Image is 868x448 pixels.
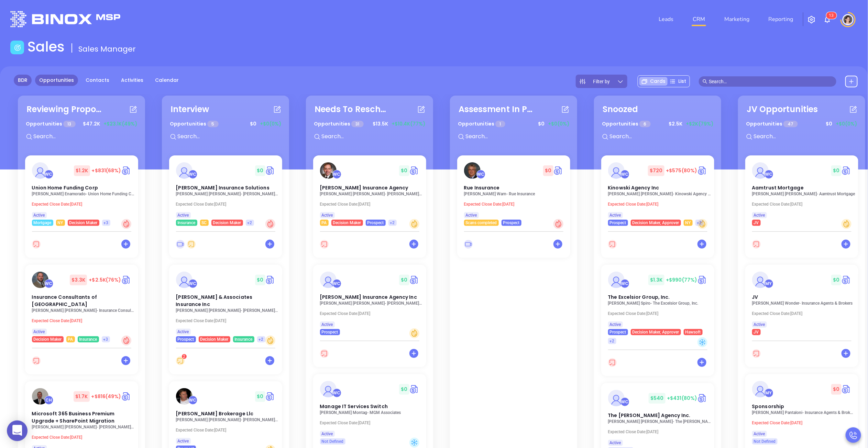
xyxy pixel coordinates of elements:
[831,384,841,395] span: $ 0
[752,272,769,288] img: JV
[709,78,833,85] input: Search…
[74,165,90,176] span: $ 1.2K
[832,13,834,18] span: 3
[392,120,425,128] span: +$10.4K (77%)
[265,391,275,402] img: Quote
[703,79,707,84] span: search
[754,321,765,328] span: Active
[81,119,102,129] span: $ 47.2K
[409,438,419,448] div: Cold
[32,410,115,424] span: Microsoft 365 Business Premium Upgrade + SharePoint Migration
[608,162,625,179] img: Kinowski Agency Inc
[843,14,854,25] img: user
[176,184,270,191] span: Davenport Insurance Solutions
[608,184,659,191] span: Kinowski Agency Inc
[69,219,98,227] span: Decision Maker
[666,167,697,174] span: +$575 (80%)
[121,275,131,285] a: Quote
[754,430,765,438] span: Active
[178,437,189,445] span: Active
[842,384,851,394] a: Quote
[103,336,108,343] span: +3
[466,219,497,227] span: Scans completed
[409,328,419,338] div: Warm
[752,202,855,207] p: Expected Close Date: [DATE]
[495,121,505,127] span: 1
[176,294,253,308] span: Moore & Associates Insurance Inc
[783,121,798,127] span: 47
[610,439,621,447] span: Active
[32,184,98,191] span: Union Home Funding Corp
[320,403,388,410] span: Manage IT Services Switch
[824,119,834,129] span: $ 0
[176,192,279,196] p: Philip Davenport - Davenport Insurance Solutions
[34,211,45,219] span: Active
[32,425,135,429] p: Allan Kaplan - Kaplan Insurance
[765,389,773,397] div: Megan Youmans
[169,155,282,226] a: profileWalter Contreras$0Circle dollar[PERSON_NAME] Insurance Solutions[PERSON_NAME] [PERSON_NAME...
[690,12,708,26] a: CRM
[807,15,816,24] img: iconSetting
[255,275,265,285] span: $ 0
[752,301,855,306] p: Tim Wonder - Insurance Agents & Brokers
[464,202,567,207] p: Expected Close Date: [DATE]
[697,393,707,403] a: Quote
[32,308,135,313] p: Matt Straley - Insurance Consultants of Pittsburgh
[464,162,481,179] img: Rue Insurance
[178,211,189,219] span: Active
[753,132,856,141] input: Search...
[315,103,390,116] div: Needs To Reschedule
[464,184,500,191] span: Rue Insurance
[648,165,664,176] span: $ 720
[333,219,361,227] span: Decision Maker
[603,103,638,116] div: Snoozed
[649,393,665,404] span: $ 540
[265,275,275,285] a: Quote
[620,170,629,179] div: Walter Contreras
[754,438,776,445] span: Not Defined
[639,121,650,127] span: 6
[81,75,113,86] a: Contacts
[313,374,426,445] a: profileWalter Contreras$0Circle dollarManage IT Services Switch[PERSON_NAME] Montag- MGM Associat...
[121,165,131,176] a: Quote
[322,430,333,438] span: Active
[602,118,651,130] p: Opportunities
[70,275,87,285] span: $ 3.3K
[536,119,546,129] span: $ 0
[409,219,419,229] div: Warm
[320,202,423,207] p: Expected Close Date: [DATE]
[313,155,426,226] a: profileWalter Contreras$0Circle dollar[PERSON_NAME] Insurance Agency[PERSON_NAME] [PERSON_NAME]- ...
[409,165,419,176] img: Quote
[842,165,851,176] img: Quote
[747,103,818,116] div: JV Opportunities
[320,381,337,397] img: Manage IT Services Switch
[639,77,668,86] div: Cards
[26,103,102,116] div: Reviewing Proposal
[745,155,858,226] a: profileWalter Contreras$0Circle dollarAamtrust Mortgage[PERSON_NAME] [PERSON_NAME]- Aamtrust Mort...
[745,265,858,335] a: profileMegan Youmans$0Circle dollarJV[PERSON_NAME] Wonder- Insurance Agents & BrokersExpected Clo...
[34,328,45,336] span: Active
[667,119,684,129] span: $ 2.5K
[63,121,75,127] span: 13
[248,119,258,129] span: $ 0
[601,265,714,344] a: profileWalter Contreras$1.3K+$990(77%)Circle dollarThe Excelsior Group, Inc.[PERSON_NAME] Spiro- ...
[458,118,505,130] p: Opportunities
[351,121,363,127] span: 31
[170,118,219,130] p: Opportunities
[826,12,837,19] sup: 13
[265,336,275,346] div: Warm
[259,336,264,343] span: +2
[842,275,851,285] a: Quote
[178,336,194,343] span: Prospect
[752,184,804,191] span: Aamtrust Mortgage
[831,275,841,285] span: $ 0
[182,354,187,359] sup: 2
[32,318,135,323] p: Expected Close Date: [DATE]
[320,410,423,415] p: Rachel Montag - MGM Associates
[89,276,121,283] span: +$2.5K (76%)
[92,167,121,174] span: +$831 (68%)
[610,328,626,336] span: Prospect
[685,219,691,227] span: NY
[10,11,120,27] img: logo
